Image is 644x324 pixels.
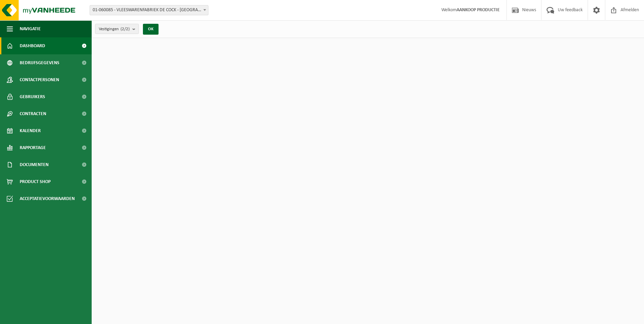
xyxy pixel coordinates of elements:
span: Bedrijfsgegevens [20,54,59,71]
span: Contracten [20,105,46,122]
span: Rapportage [20,139,46,156]
span: Acceptatievoorwaarden [20,190,75,207]
count: (2/2) [121,27,130,31]
span: Contactpersonen [20,71,59,88]
button: Vestigingen(2/2) [95,24,139,34]
button: OK [143,24,159,35]
strong: AANKOOP PRODUCTIE [457,7,500,13]
span: Vestigingen [99,24,130,34]
span: Kalender [20,122,41,139]
span: 01-060085 - VLEESWARENFABRIEK DE COCK - SINT-NIKLAAS [90,5,208,15]
span: Gebruikers [20,88,45,105]
span: Documenten [20,156,49,173]
span: 01-060085 - VLEESWARENFABRIEK DE COCK - SINT-NIKLAAS [90,5,208,15]
span: Product Shop [20,173,51,190]
span: Dashboard [20,37,45,54]
span: Navigatie [20,20,41,37]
